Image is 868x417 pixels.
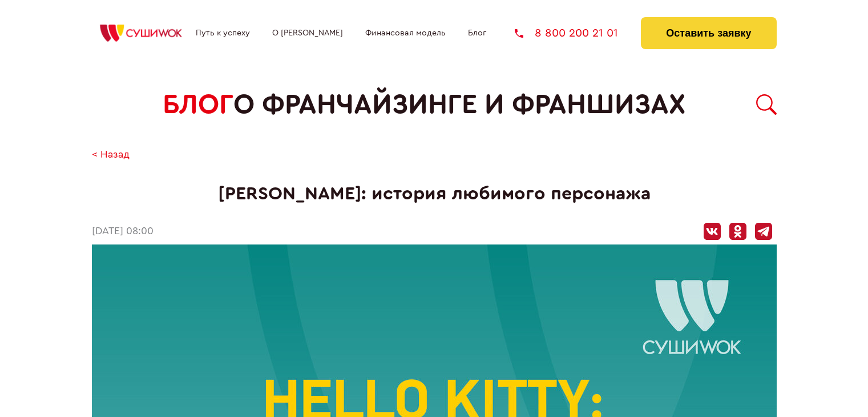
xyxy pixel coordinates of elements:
a: Путь к успеху [196,29,250,38]
a: О [PERSON_NAME] [272,29,343,38]
span: о франчайзинге и франшизах [233,89,685,121]
a: 8 800 200 21 01 [515,27,618,39]
a: < Назад [92,149,130,161]
span: БЛОГ [163,89,233,121]
time: [DATE] 08:00 [92,226,154,238]
button: Оставить заявку [641,17,776,49]
h1: [PERSON_NAME]: история любимого персонажа [92,183,777,205]
span: 8 800 200 21 01 [535,27,618,39]
a: Финансовая модель [365,29,446,38]
a: Блог [468,29,486,38]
